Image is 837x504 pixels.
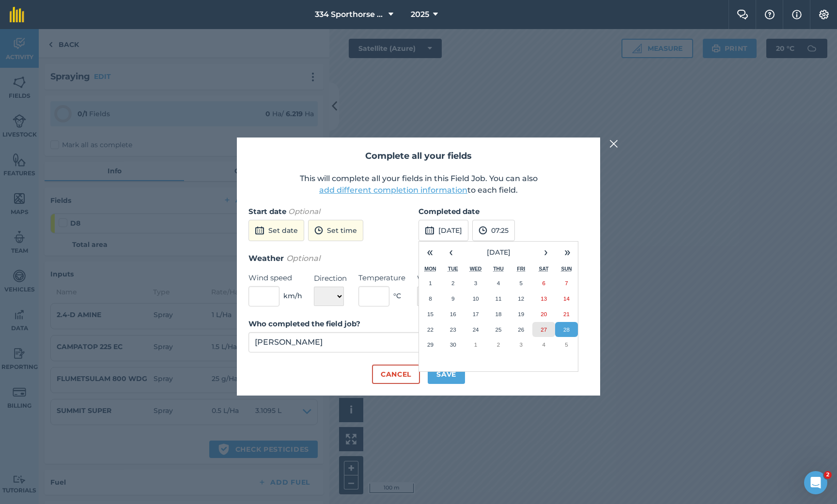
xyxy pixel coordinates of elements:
[487,291,510,306] button: September 11, 2025
[497,280,500,286] abbr: September 4, 2025
[315,9,385,20] span: 334 Sporthorse Stud
[737,10,748,19] img: Two speech bubbles overlapping with the left bubble in the forefront
[418,207,480,216] strong: Completed date
[818,10,830,19] img: A cog icon
[248,207,286,216] strong: Start date
[824,471,832,479] span: 2
[555,337,578,352] button: October 5, 2025
[419,275,442,291] button: September 1, 2025
[314,273,347,284] label: Direction
[541,295,547,302] abbr: September 13, 2025
[470,266,482,272] abbr: Wednesday
[427,311,434,317] abbr: September 15, 2025
[283,290,302,301] span: km/h
[542,341,545,348] abbr: October 4, 2025
[248,149,589,163] h2: Complete all your fields
[442,337,465,352] button: September 30, 2025
[563,311,570,317] abbr: September 21, 2025
[314,225,323,236] img: svg+xml;base64,PD94bWwgdmVyc2lvbj0iMS4wIiBlbmNvZGluZz0idXRmLTgiPz4KPCEtLSBHZW5lcmF0b3I6IEFkb2JlIE...
[450,341,456,348] abbr: September 30, 2025
[532,291,555,306] button: September 13, 2025
[510,291,532,306] button: September 12, 2025
[450,326,456,333] abbr: September 23, 2025
[563,295,570,302] abbr: September 14, 2025
[308,220,363,241] button: Set time
[248,220,304,241] button: Set date
[248,173,589,196] p: This will complete all your fields in this Field Job. You can also to each field.
[427,326,434,333] abbr: September 22, 2025
[429,295,432,302] abbr: September 8, 2025
[286,254,320,263] em: Optional
[473,311,479,317] abbr: September 17, 2025
[419,306,442,322] button: September 15, 2025
[532,337,555,352] button: October 4, 2025
[442,275,465,291] button: September 2, 2025
[510,275,532,291] button: September 5, 2025
[561,266,572,272] abbr: Sunday
[563,326,570,333] abbr: September 28, 2025
[495,311,501,317] abbr: September 18, 2025
[487,306,510,322] button: September 18, 2025
[419,337,442,352] button: September 29, 2025
[474,280,477,286] abbr: September 3, 2025
[510,337,532,352] button: October 3, 2025
[474,341,477,348] abbr: October 1, 2025
[428,365,465,384] button: Save
[372,365,420,384] button: Cancel
[417,273,465,284] label: Weather
[518,295,524,302] abbr: September 12, 2025
[565,280,568,286] abbr: September 7, 2025
[532,306,555,322] button: September 20, 2025
[255,225,264,236] img: svg+xml;base64,PD94bWwgdmVyc2lvbj0iMS4wIiBlbmNvZGluZz0idXRmLTgiPz4KPCEtLSBHZW5lcmF0b3I6IEFkb2JlIE...
[542,280,545,286] abbr: September 6, 2025
[465,337,487,352] button: October 1, 2025
[479,225,487,236] img: svg+xml;base64,PD94bWwgdmVyc2lvbj0iMS4wIiBlbmNvZGluZz0idXRmLTgiPz4KPCEtLSBHZW5lcmF0b3I6IEFkb2JlIE...
[487,337,510,352] button: October 2, 2025
[442,306,465,322] button: September 16, 2025
[541,311,547,317] abbr: September 20, 2025
[248,252,589,265] h3: Weather
[555,291,578,306] button: September 14, 2025
[541,326,547,333] abbr: September 27, 2025
[465,322,487,337] button: September 24, 2025
[520,280,523,286] abbr: September 5, 2025
[473,295,479,302] abbr: September 10, 2025
[557,242,578,263] button: »
[451,295,454,302] abbr: September 9, 2025
[555,322,578,337] button: September 28, 2025
[418,220,468,241] button: [DATE]
[465,306,487,322] button: September 17, 2025
[450,311,456,317] abbr: September 16, 2025
[424,266,436,272] abbr: Monday
[497,341,500,348] abbr: October 2, 2025
[473,326,479,333] abbr: September 24, 2025
[419,242,440,263] button: «
[465,291,487,306] button: September 10, 2025
[419,322,442,337] button: September 22, 2025
[411,9,429,20] span: 2025
[425,225,434,236] img: svg+xml;base64,PD94bWwgdmVyc2lvbj0iMS4wIiBlbmNvZGluZz0idXRmLTgiPz4KPCEtLSBHZW5lcmF0b3I6IEFkb2JlIE...
[462,242,535,263] button: [DATE]
[465,275,487,291] button: September 3, 2025
[442,322,465,337] button: September 23, 2025
[609,138,618,150] img: svg+xml;base64,PHN2ZyB4bWxucz0iaHR0cDovL3d3dy53My5vcmcvMjAwMC9zdmciIHdpZHRoPSIyMiIgaGVpZ2h0PSIzMC...
[555,306,578,322] button: September 21, 2025
[495,295,501,302] abbr: September 11, 2025
[804,471,827,494] iframe: Intercom live chat
[535,242,557,263] button: ›
[518,326,524,333] abbr: September 26, 2025
[493,266,504,272] abbr: Thursday
[764,10,775,19] img: A question mark icon
[10,7,24,22] img: fieldmargin Logo
[472,220,515,241] button: 07:25
[440,242,462,263] button: ‹
[288,207,320,216] em: Optional
[429,280,432,286] abbr: September 1, 2025
[358,272,405,284] label: Temperature
[565,341,568,348] abbr: October 5, 2025
[532,275,555,291] button: September 6, 2025
[495,326,501,333] abbr: September 25, 2025
[448,266,458,272] abbr: Tuesday
[518,311,524,317] abbr: September 19, 2025
[442,291,465,306] button: September 9, 2025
